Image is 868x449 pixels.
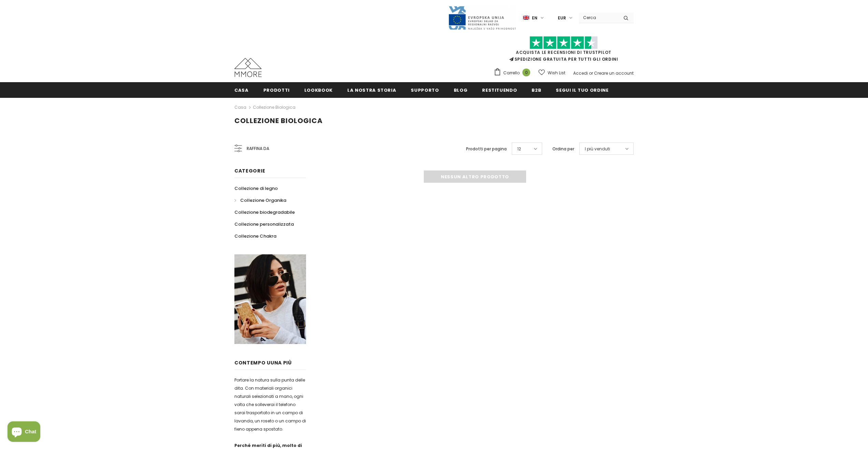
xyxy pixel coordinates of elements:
inbox-online-store-chat: Shopify online store chat [5,421,42,444]
span: en [532,15,537,21]
a: Blog [454,82,468,98]
img: Fidati di Pilot Stars [530,36,598,49]
span: Carrello [503,70,520,76]
a: Collezione Chakra [234,230,276,242]
a: Prodotti [263,82,290,98]
img: Casi MMORE [234,58,262,77]
a: Segui il tuo ordine [556,82,608,98]
a: Collezione Organika [234,194,286,206]
span: or [589,70,593,76]
span: Categorie [234,167,265,174]
a: Acquista le recensioni di TrustPilot [516,49,611,55]
a: Creare un account [594,70,634,76]
a: Javni Razpis [448,15,516,20]
span: SPEDIZIONE GRATUITA PER TUTTI GLI ORDINI [494,39,634,62]
a: Casa [234,103,246,111]
img: i-lang-1.png [523,15,529,21]
span: B2B [532,87,541,93]
span: 0 [522,69,530,76]
span: Restituendo [482,87,517,93]
span: EUR [558,15,566,21]
a: Wish List [538,67,565,79]
span: Collezione biologica [234,116,323,125]
span: 12 [517,146,521,152]
span: Raffina da [247,145,269,152]
a: Collezione di legno [234,182,278,194]
a: Accedi [573,70,588,76]
span: Lookbook [304,87,333,93]
a: La nostra storia [347,82,396,98]
p: Portare la natura sulla punta delle dita. Con materiali organici naturali selezionati a mano, ogn... [234,376,306,433]
a: Lookbook [304,82,333,98]
span: Collezione Chakra [234,233,276,239]
span: I più venduti [585,146,610,152]
span: Collezione di legno [234,185,278,192]
a: Carrello 0 [494,68,534,78]
span: contempo uUna più [234,359,292,366]
a: Restituendo [482,82,517,98]
img: Javni Razpis [448,5,516,30]
a: Collezione biodegradabile [234,206,295,218]
label: Ordina per [552,146,574,152]
span: Collezione biodegradabile [234,209,295,215]
span: La nostra storia [347,87,396,93]
a: Collezione biologica [253,104,295,110]
span: Prodotti [263,87,290,93]
span: Wish List [548,70,565,76]
span: Casa [234,87,249,93]
label: Prodotti per pagina [466,146,507,152]
a: supporto [411,82,439,98]
span: Segui il tuo ordine [556,87,608,93]
a: Collezione personalizzata [234,218,294,230]
a: B2B [532,82,541,98]
span: Blog [454,87,468,93]
span: Collezione Organika [240,197,286,204]
span: Collezione personalizzata [234,221,294,227]
span: supporto [411,87,439,93]
input: Search Site [579,13,618,23]
a: Casa [234,82,249,98]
